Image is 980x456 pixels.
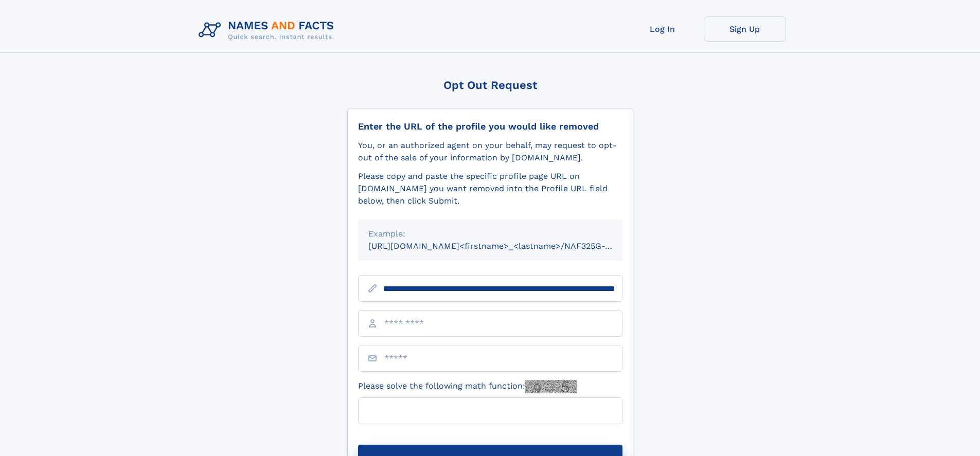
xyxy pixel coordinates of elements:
[358,139,622,164] div: You, or an authorized agent on your behalf, may request to opt-out of the sale of your informatio...
[358,380,577,393] label: Please solve the following math function:
[368,241,642,251] small: [URL][DOMAIN_NAME]<firstname>_<lastname>/NAF325G-xxxxxxxx
[347,79,633,92] div: Opt Out Request
[368,228,612,240] div: Example:
[358,170,622,207] div: Please copy and paste the specific profile page URL on [DOMAIN_NAME] you want removed into the Pr...
[704,16,786,42] a: Sign Up
[358,121,622,132] div: Enter the URL of the profile you would like removed
[194,16,343,44] img: Logo Names and Facts
[621,16,704,42] a: Log In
